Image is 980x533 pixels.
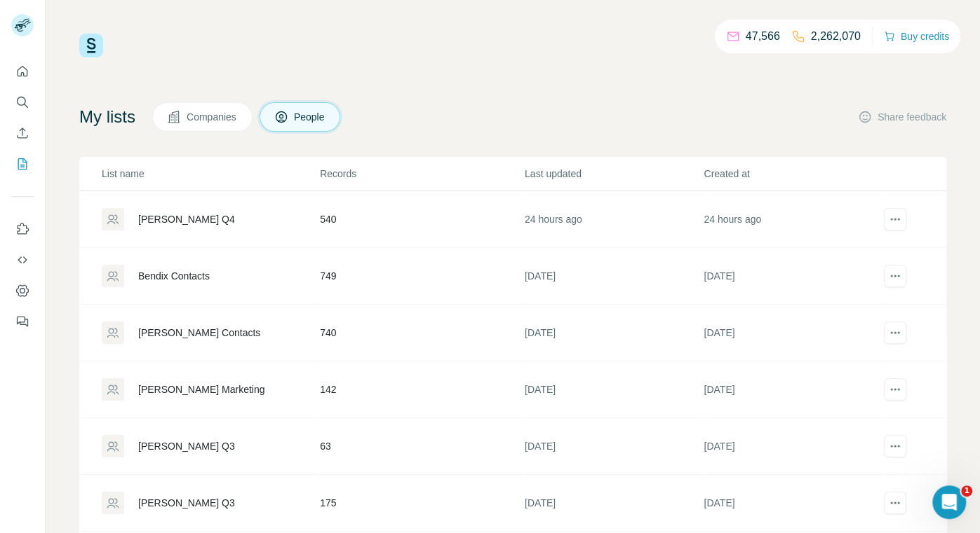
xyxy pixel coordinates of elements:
div: [PERSON_NAME] Contacts [138,326,260,340]
td: 740 [319,305,524,361]
span: 1 [961,485,972,497]
div: [PERSON_NAME] Q4 [138,212,235,226]
button: Use Surfe API [11,247,34,272]
button: actions [884,265,906,287]
td: 24 hours ago [703,191,882,248]
span: Companies [187,110,238,124]
td: [DATE] [524,418,703,475]
button: Search [11,90,34,115]
td: [DATE] [524,361,703,418]
p: Last updated [525,167,702,181]
div: [PERSON_NAME] Q3 [138,439,235,453]
button: Quick start [11,59,34,84]
p: Created at [704,167,881,181]
button: Share feedback [858,110,946,124]
p: Records [320,167,523,181]
div: Bendix Contacts [138,269,210,283]
p: 47,566 [746,28,780,45]
td: [DATE] [703,305,882,361]
button: Buy credits [884,27,949,46]
td: [DATE] [524,248,703,305]
img: Surfe Logo [79,34,103,57]
iframe: Intercom live chat [932,485,966,519]
button: Feedback [11,309,34,334]
td: [DATE] [524,475,703,532]
td: 749 [319,248,524,305]
td: 142 [319,361,524,418]
td: [DATE] [703,418,882,475]
td: [DATE] [703,361,882,418]
button: actions [884,492,906,514]
button: actions [884,208,906,230]
td: [DATE] [524,305,703,361]
button: actions [884,378,906,401]
td: 540 [319,191,524,248]
td: 24 hours ago [524,191,703,248]
div: [PERSON_NAME] Marketing [138,382,265,396]
td: [DATE] [703,475,882,532]
p: List name [102,167,318,181]
p: 2,262,070 [811,28,861,45]
button: My lists [11,151,34,176]
button: actions [884,435,906,457]
td: [DATE] [703,248,882,305]
button: actions [884,321,906,344]
button: Use Surfe on LinkedIn [11,216,34,242]
button: Dashboard [11,278,34,303]
img: Avatar [11,14,34,36]
h4: My lists [79,106,135,128]
td: 175 [319,475,524,532]
td: 63 [319,418,524,475]
span: People [294,110,326,124]
button: Enrich CSV [11,120,34,146]
div: [PERSON_NAME] Q3 [138,496,235,510]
